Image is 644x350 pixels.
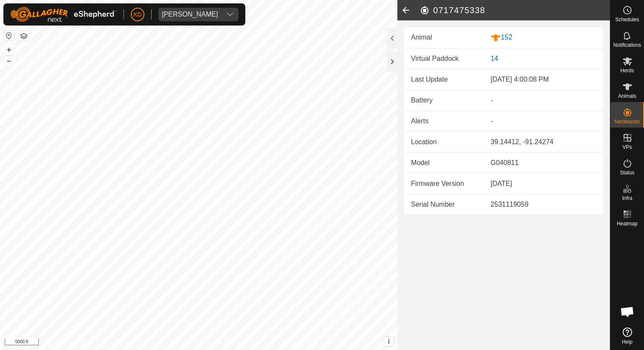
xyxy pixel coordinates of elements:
button: – [4,56,14,66]
button: i [384,337,394,346]
a: Contact Us [207,339,232,347]
td: Animal [404,27,484,48]
div: 152 [491,32,596,43]
td: Location [404,131,484,152]
span: i [388,338,390,345]
div: 39.14412, -91.24274 [491,137,596,147]
span: Chris Hudson [158,8,221,21]
button: Map Layers [19,31,29,41]
a: 14 [491,55,498,62]
td: Last Update [404,69,484,90]
div: 2531119059 [491,199,596,210]
button: + [4,45,14,55]
div: - [491,95,596,105]
span: VPs [622,145,632,150]
span: Status [620,170,634,175]
h2: 0717475338 [420,5,610,15]
span: Heatmap [617,221,638,226]
span: KD [133,10,141,19]
span: Animals [618,94,636,99]
span: Help [622,339,632,344]
a: Privacy Policy [165,339,197,347]
td: - [484,111,603,131]
td: Model [404,152,484,173]
div: [PERSON_NAME] [162,11,218,18]
span: Notifications [613,43,641,48]
div: [DATE] [491,179,596,189]
div: G040811 [491,158,596,168]
td: Firmware Version [404,173,484,194]
span: Infra [622,196,632,201]
span: Schedules [615,17,639,22]
button: Reset Map [4,31,14,41]
td: Serial Number [404,194,484,215]
div: Open chat [615,299,640,324]
img: Gallagher Logo [10,7,117,22]
td: Virtual Paddock [404,48,484,69]
span: Herds [620,68,634,73]
td: Alerts [404,111,484,131]
span: Neckbands [614,119,640,124]
a: Help [610,324,644,348]
div: dropdown trigger [221,8,239,21]
div: [DATE] 4:00:08 PM [491,74,596,85]
td: Battery [404,90,484,111]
